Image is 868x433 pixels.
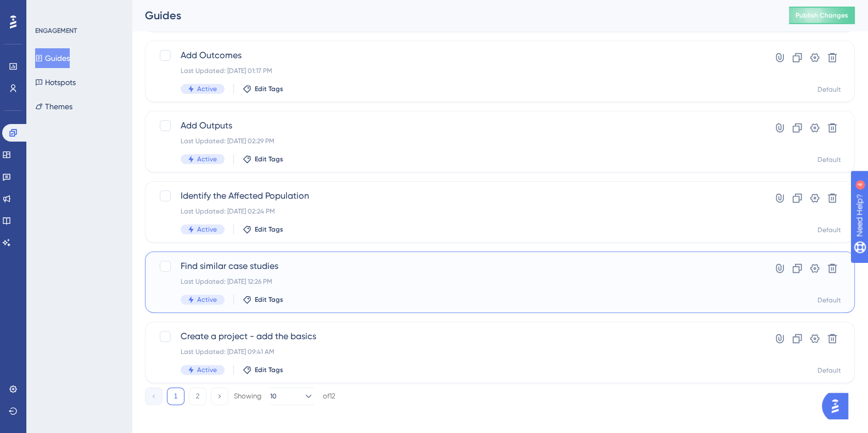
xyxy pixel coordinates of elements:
div: Last Updated: [DATE] 12:26 PM [181,277,731,286]
button: Themes [35,97,72,116]
div: Default [817,155,841,164]
span: Active [197,155,217,164]
div: Default [817,226,841,234]
span: Edit Tags [255,155,283,164]
div: Default [817,296,841,305]
span: 10 [270,392,277,401]
div: Last Updated: [DATE] 09:41 AM [181,347,731,356]
span: Active [197,365,217,374]
div: Default [817,85,841,94]
span: Edit Tags [255,85,283,93]
button: Guides [35,48,70,68]
div: Last Updated: [DATE] 01:17 PM [181,66,731,75]
span: Edit Tags [255,365,283,374]
div: Guides [145,8,761,23]
span: Create a project - add the basics [181,330,731,343]
span: Active [197,295,217,304]
button: Edit Tags [243,225,283,234]
span: Find similar case studies [181,260,731,273]
span: Add Outcomes [181,49,731,62]
button: Edit Tags [243,295,283,304]
button: Edit Tags [243,85,283,93]
button: 10 [270,387,314,405]
button: Publish Changes [789,7,855,24]
span: Active [197,85,217,93]
button: Edit Tags [243,365,283,374]
span: Active [197,225,217,234]
span: Add Outputs [181,119,731,132]
span: Identify the Affected Population [181,189,731,203]
button: Edit Tags [243,155,283,164]
button: 1 [167,387,184,405]
iframe: UserGuiding AI Assistant Launcher [822,390,855,423]
button: Hotspots [35,72,76,92]
span: Publish Changes [796,11,848,20]
span: Edit Tags [255,295,283,304]
span: Edit Tags [255,225,283,234]
div: Showing [234,391,261,401]
div: Default [817,366,841,375]
div: Last Updated: [DATE] 02:24 PM [181,207,731,216]
div: Last Updated: [DATE] 02:29 PM [181,137,731,145]
button: 2 [189,387,206,405]
div: of 12 [323,391,335,401]
div: 4 [76,5,80,14]
div: ENGAGEMENT [35,26,77,35]
span: Need Help? [26,3,69,16]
